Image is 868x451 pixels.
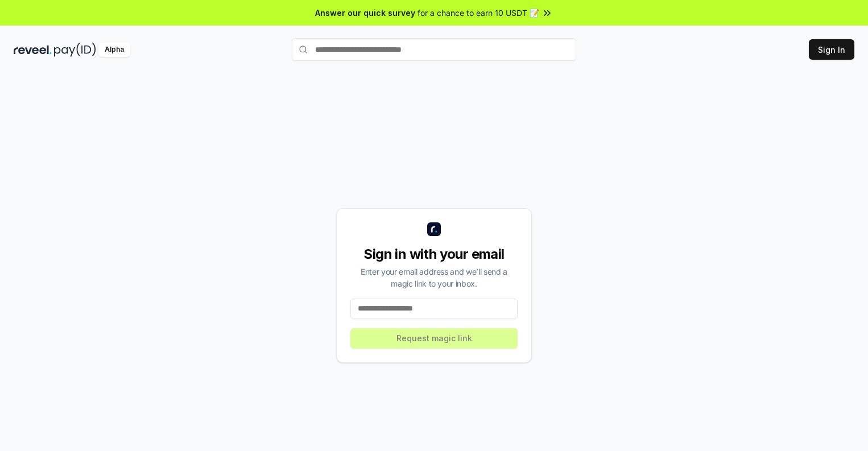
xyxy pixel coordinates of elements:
[14,43,52,57] img: reveel_dark
[418,7,539,19] span: for a chance to earn 10 USDT 📝
[350,245,518,263] div: Sign in with your email
[54,43,96,57] img: pay_id
[315,7,415,19] span: Answer our quick survey
[350,266,518,289] div: Enter your email address and we’ll send a magic link to your inbox.
[809,39,854,60] button: Sign In
[98,43,130,57] div: Alpha
[427,222,441,236] img: logo_small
